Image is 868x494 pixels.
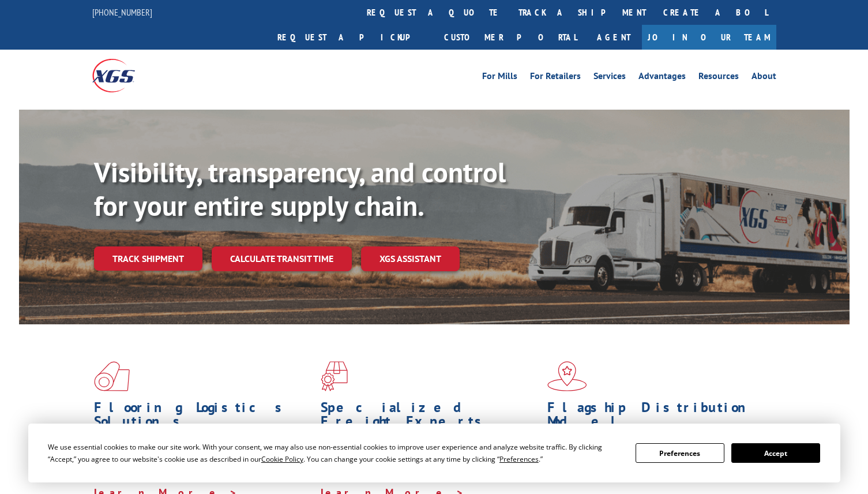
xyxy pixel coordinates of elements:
[530,72,581,84] a: For Retailers
[94,401,312,434] h1: Flooring Logistics Solutions
[547,361,587,391] img: xgs-icon-flagship-distribution-model-red
[28,424,840,482] div: Cookie Consent Prompt
[48,441,622,465] div: We use essential cookies to make our site work. With your consent, we may also use non-essential ...
[321,401,539,434] h1: Specialized Freight Experts
[435,25,585,50] a: Customer Portal
[94,246,202,271] a: Track shipment
[94,361,130,391] img: xgs-icon-total-supply-chain-intelligence-red
[499,454,539,464] span: Preferences
[698,72,739,84] a: Resources
[638,72,686,84] a: Advantages
[751,72,776,84] a: About
[593,72,626,84] a: Services
[585,25,642,50] a: Agent
[269,25,435,50] a: Request a pickup
[636,443,724,463] button: Preferences
[482,72,517,84] a: For Mills
[547,401,765,434] h1: Flagship Distribution Model
[94,154,506,223] b: Visibility, transparency, and control for your entire supply chain.
[321,361,348,391] img: xgs-icon-focused-on-flooring-red
[547,472,691,485] a: Learn More >
[92,6,152,18] a: [PHONE_NUMBER]
[261,454,303,464] span: Cookie Policy
[731,443,820,463] button: Accept
[361,246,460,271] a: XGS ASSISTANT
[642,25,776,50] a: Join Our Team
[212,246,352,271] a: Calculate transit time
